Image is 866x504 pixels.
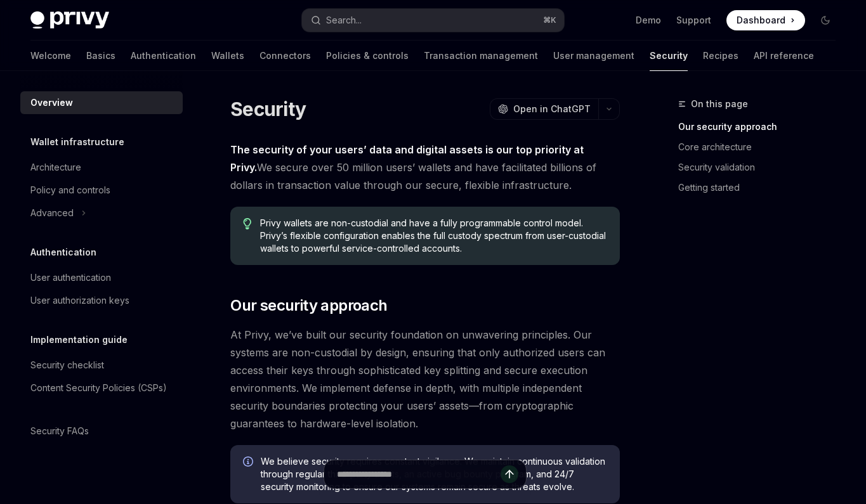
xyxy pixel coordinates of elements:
a: User authentication [20,266,183,289]
a: Support [676,14,711,27]
button: Open in ChatGPT [490,98,598,120]
div: User authorization keys [30,293,129,308]
div: User authentication [30,270,111,285]
div: Security FAQs [30,423,89,439]
span: At Privy, we’ve built our security foundation on unwavering principles. Our systems are non-custo... [230,326,620,432]
button: Toggle dark mode [815,10,836,30]
a: Policies & controls [326,41,409,71]
span: On this page [691,96,748,112]
a: Security checklist [20,354,183,377]
button: Send message [501,465,518,483]
a: User management [553,41,634,71]
a: Transaction management [424,41,538,71]
svg: Tip [243,218,252,229]
a: Our security approach [678,117,846,137]
a: Policy and controls [20,179,183,202]
a: Overview [20,91,183,114]
h1: Security [230,98,306,120]
a: Recipes [703,41,738,71]
a: Security [650,41,688,71]
div: Policy and controls [30,183,110,198]
div: Overview [30,95,73,110]
a: Core architecture [678,137,846,157]
span: Dashboard [737,14,785,27]
a: Getting started [678,178,846,198]
a: Content Security Policies (CSPs) [20,377,183,399]
span: We secure over 50 million users’ wallets and have facilitated billions of dollars in transaction ... [230,141,620,194]
span: We believe security requires constant vigilance. We maintain continuous validation through regula... [261,455,607,493]
span: ⌘ K [543,15,556,25]
a: User authorization keys [20,289,183,312]
a: Authentication [131,41,196,71]
div: Advanced [30,205,74,221]
span: Open in ChatGPT [513,103,591,115]
div: Content Security Policies (CSPs) [30,380,167,396]
h5: Authentication [30,245,96,260]
a: Architecture [20,156,183,179]
span: Privy wallets are non-custodial and have a fully programmable control model. Privy’s flexible con... [260,217,607,255]
a: Wallets [211,41,244,71]
div: Security checklist [30,358,104,373]
h5: Implementation guide [30,332,128,347]
a: Welcome [30,41,71,71]
a: Connectors [259,41,311,71]
img: dark logo [30,11,109,29]
a: Demo [636,14,661,27]
a: Security validation [678,157,846,178]
a: Dashboard [726,10,805,30]
div: Search... [326,13,362,28]
h5: Wallet infrastructure [30,134,124,150]
a: Basics [86,41,115,71]
div: Architecture [30,160,81,175]
button: Search...⌘K [302,9,563,32]
strong: The security of your users’ data and digital assets is our top priority at Privy. [230,143,584,174]
a: Security FAQs [20,420,183,443]
span: Our security approach [230,295,387,316]
a: API reference [754,41,814,71]
svg: Info [243,456,256,469]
